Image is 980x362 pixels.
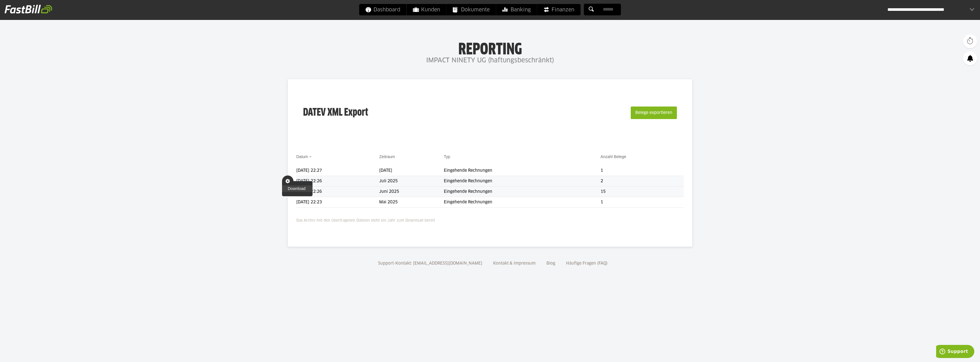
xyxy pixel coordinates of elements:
[5,5,52,14] img: fastbill_logo_white.png
[444,176,601,187] td: Eingehende Rechnungen
[564,261,610,265] a: Häufige Fragen (FAQ)
[296,215,684,224] p: Das Archiv mit den übertragenen Dateien steht ein Jahr zum Download bereit
[379,154,395,159] a: Zeitraum
[544,4,574,15] span: Finanzen
[631,107,677,119] button: Belege exportieren
[537,4,581,15] a: Finanzen
[601,197,684,208] td: 1
[601,176,684,187] td: 2
[379,176,444,187] td: Juli 2025
[601,187,684,197] td: 15
[359,4,407,15] a: Dashboard
[601,154,626,159] a: Anzahl Belege
[936,345,974,359] iframe: Öffnet ein Widget, in dem Sie weitere Informationen finden
[407,4,446,15] a: Kunden
[444,197,601,208] td: Eingehende Rechnungen
[57,40,923,55] h1: Reporting
[444,165,601,176] td: Eingehende Rechnungen
[366,4,400,15] span: Dashboard
[544,261,557,265] a: Blog
[413,4,440,15] span: Kunden
[296,176,379,187] td: [DATE] 22:26
[379,187,444,197] td: Juni 2025
[296,154,308,159] a: Datum
[491,261,538,265] a: Kontakt & Impressum
[376,261,484,265] a: Support-Kontakt: [EMAIL_ADDRESS][DOMAIN_NAME]
[496,4,537,15] a: Banking
[444,154,450,159] a: Typ
[503,4,531,15] span: Banking
[379,165,444,176] td: [DATE]
[601,165,684,176] td: 1
[296,187,379,197] td: [DATE] 22:26
[296,197,379,208] td: [DATE] 22:23
[303,95,368,131] h3: DATEV XML Export
[444,187,601,197] td: Eingehende Rechnungen
[453,4,490,15] span: Dokumente
[309,156,313,158] img: sort_desc.gif
[379,197,444,208] td: Mai 2025
[282,185,313,192] a: Download
[296,165,379,176] td: [DATE] 22:27
[447,4,496,15] a: Dokumente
